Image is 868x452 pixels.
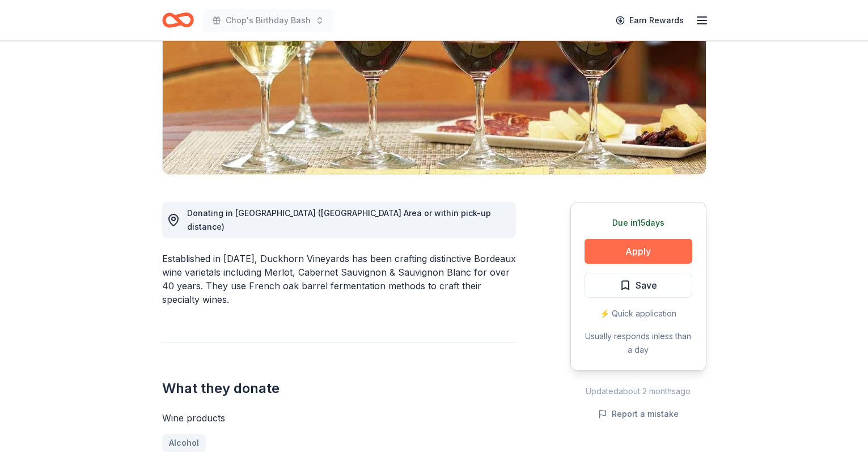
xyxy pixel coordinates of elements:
button: Report a mistake [598,407,679,421]
h2: What they donate [162,379,516,398]
span: Donating in [GEOGRAPHIC_DATA] ([GEOGRAPHIC_DATA] Area or within pick-up distance) [187,208,491,231]
button: Save [585,273,692,298]
span: Chop's Birthday Bash [226,14,311,27]
a: Earn Rewards [609,10,691,31]
a: Alcohol [162,434,206,452]
div: Wine products [162,411,516,425]
div: Usually responds in less than a day [585,330,692,357]
span: Save [636,278,657,293]
div: Established in [DATE], Duckhorn Vineyards has been crafting distinctive Bordeaux wine varietals i... [162,252,516,306]
div: Updated about 2 months ago [570,385,706,398]
button: Apply [585,239,692,264]
button: Chop's Birthday Bash [203,9,333,32]
a: Home [162,7,194,33]
div: ⚡️ Quick application [585,307,692,320]
div: Due in 15 days [585,216,692,230]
